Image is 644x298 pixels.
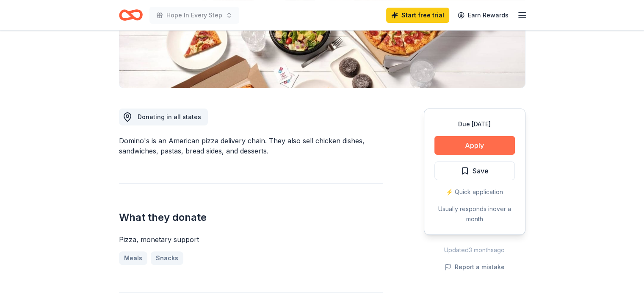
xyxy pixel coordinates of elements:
a: Meals [119,251,147,265]
button: Report a mistake [445,262,505,272]
div: ⚡️ Quick application [434,187,515,197]
a: Earn Rewards [453,8,514,23]
div: Usually responds in over a month [434,204,515,224]
div: Updated 3 months ago [424,245,525,255]
button: Save [434,162,515,180]
div: Due [DATE] [434,119,515,129]
h2: What they donate [119,211,383,224]
span: Hope In Every Step [166,10,222,20]
button: Apply [434,136,515,155]
div: Pizza, monetary support [119,234,383,245]
a: Start free trial [386,8,449,23]
span: Save [473,165,489,176]
a: Snacks [151,251,183,265]
a: Home [119,5,143,25]
div: Domino's is an American pizza delivery chain. They also sell chicken dishes, sandwiches, pastas, ... [119,136,383,156]
span: Donating in all states [138,113,201,120]
button: Hope In Every Step [149,7,239,24]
